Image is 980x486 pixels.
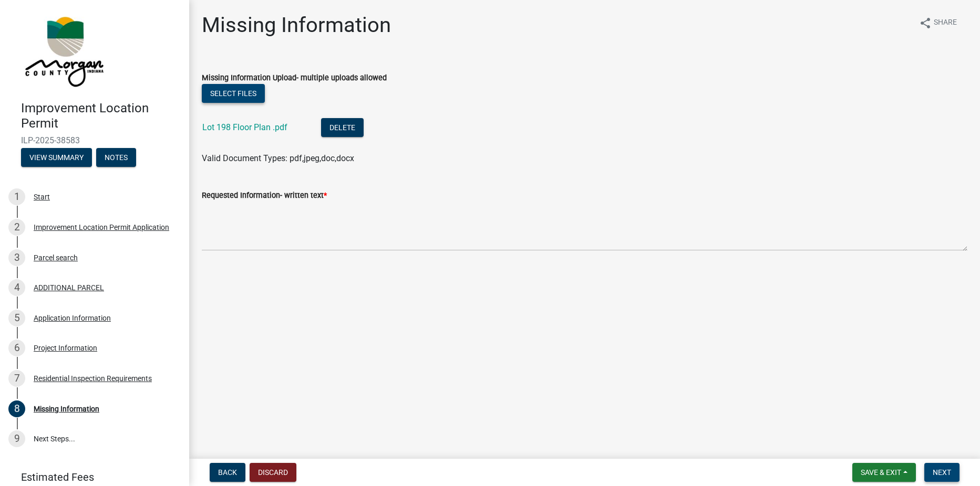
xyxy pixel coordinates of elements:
[8,310,25,326] div: 5
[202,192,327,199] label: Requested Information- written text
[21,154,92,162] wm-modal-confirm: Summary
[321,118,364,137] button: Delete
[8,219,25,236] div: 2
[34,284,104,291] div: ADDITIONAL PARCEL
[861,468,901,477] span: Save & Exit
[34,254,78,261] div: Parcel search
[933,468,951,477] span: Next
[202,13,391,38] h1: Missing Information
[202,75,387,82] label: Missing Information Upload- multiple uploads allowed
[21,11,106,90] img: Morgan County, Indiana
[21,148,92,167] button: View Summary
[8,279,25,296] div: 4
[202,153,354,163] span: Valid Document Types: pdf,jpeg,doc,docx
[924,463,960,482] button: Next
[202,122,287,132] a: Lot 198 Floor Plan .pdf
[34,224,169,231] div: Improvement Location Permit Application
[96,148,136,167] button: Notes
[96,154,136,162] wm-modal-confirm: Notes
[8,249,25,266] div: 3
[852,463,916,482] button: Save & Exit
[8,370,25,387] div: 7
[919,17,932,29] i: share
[202,84,265,103] button: Select files
[8,188,25,205] div: 1
[21,135,168,145] span: ILP-2025-38583
[34,405,99,413] div: Missing Information
[8,340,25,356] div: 6
[934,17,957,29] span: Share
[8,430,25,447] div: 9
[34,344,97,352] div: Project Information
[911,13,965,33] button: shareShare
[321,123,364,133] wm-modal-confirm: Delete Document
[34,314,111,322] div: Application Information
[34,375,152,382] div: Residential Inspection Requirements
[8,400,25,417] div: 8
[250,463,296,482] button: Discard
[210,463,245,482] button: Back
[218,468,237,477] span: Back
[34,193,50,200] div: Start
[21,101,181,131] h4: Improvement Location Permit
